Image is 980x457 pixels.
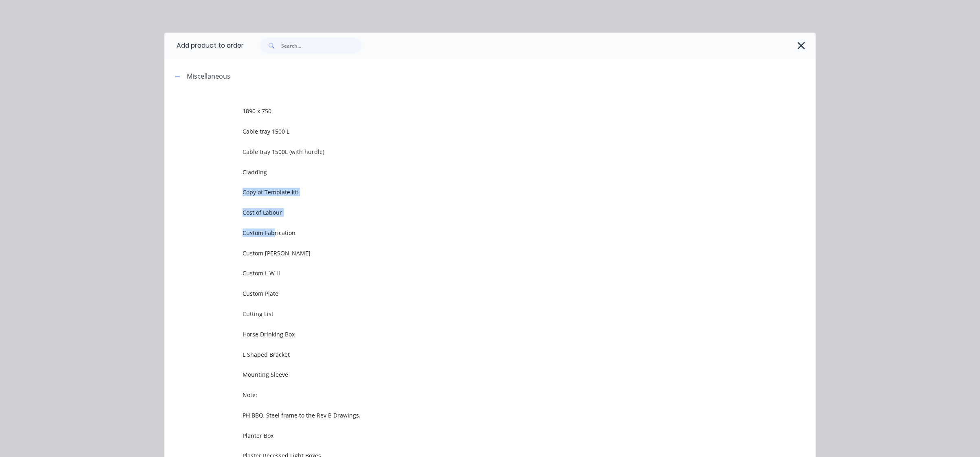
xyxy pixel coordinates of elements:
[243,411,701,420] span: PH BBQ, Steel frame to the Rev B Drawings.
[243,208,701,217] span: Cost of Labour
[243,188,701,196] span: Copy of Template kit
[243,431,701,440] span: Planter Box
[243,391,701,399] span: Note:
[281,37,362,54] input: Search...
[243,269,701,277] span: Custom L W H
[164,33,244,59] div: Add product to order
[243,249,701,257] span: Custom [PERSON_NAME]
[243,127,701,136] span: Cable tray 1500 L
[243,168,701,176] span: Cladding
[243,370,701,379] span: Mounting Sleeve
[243,107,701,115] span: 1890 x 750
[243,350,701,359] span: L Shaped Bracket
[243,147,701,156] span: Cable tray 1500L (with hurdle)
[243,310,701,318] span: Cutting List
[243,228,701,237] span: Custom Fabrication
[187,71,230,81] div: Miscellaneous
[243,330,701,338] span: Horse Drinking Box
[243,289,701,298] span: Custom Plate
